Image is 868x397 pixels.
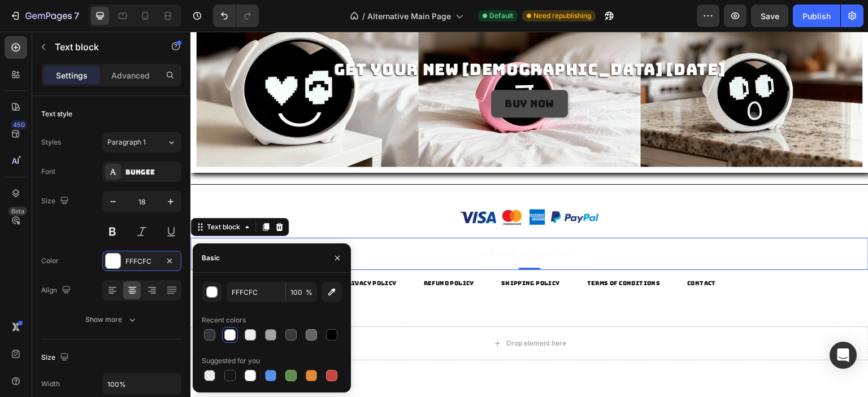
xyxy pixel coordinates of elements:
div: Recent colors [202,315,246,325]
div: Beta [8,207,27,216]
div: FFFCFC [125,256,158,267]
button: Publish [793,5,840,27]
div: Text block [14,190,52,200]
input: Eg: FFFFFF [227,282,285,302]
a: SHIPPING POLICY [297,245,383,259]
div: Publish [802,10,831,22]
div: Color [41,256,59,266]
a: Rich Text Editor. Editing area: main [139,245,220,259]
p: 7 [74,9,79,23]
div: Open Intercom Messenger [830,342,857,369]
span: Add section [313,363,366,375]
span: Save [761,11,779,21]
p: @2025 Novaeyes [9,215,669,229]
span: Paragraph 1 [107,137,146,147]
iframe: To enrich screen reader interactions, please activate Accessibility in Grammarly extension settings [190,32,868,397]
div: Show more [85,314,138,325]
input: Auto [103,374,181,394]
button: Paragraph 1 [102,132,181,152]
div: Bungee [125,167,179,177]
p: Advanced [111,69,150,81]
div: Styles [41,137,61,147]
div: Undo/Redo [213,5,259,27]
div: Text style [41,109,72,119]
div: Size [41,194,71,209]
div: Drop element here [316,307,376,316]
div: Rich Text Editor. Editing area: main [153,248,206,256]
div: Basic [202,253,220,263]
p: TERMS OF CONDITIONS [397,248,470,256]
div: Suggested for you [202,356,260,366]
div: Width [41,379,60,389]
span: % [306,287,313,298]
div: Font [41,167,55,177]
p: Text block [55,40,151,54]
p: REFUND POLICY [233,248,283,256]
p: PRIVACY POLICY [153,248,206,256]
p: Settings [56,69,88,81]
button: <p>REFUND POLICY</p> [219,245,297,259]
span: Default [489,11,513,21]
button: Save [751,5,788,27]
img: gempages_586033379758048091-2137e646-0231-4213-93eb-cf82ea625eda.png [268,171,410,200]
p: BUY NOW [314,65,364,79]
button: Show more [41,309,181,330]
div: 450 [11,120,27,129]
span: Alternative Main Page [367,10,451,22]
button: <p>CONTACT</p> [483,245,539,259]
span: / [362,10,365,22]
button: 7 [5,5,84,27]
div: Align [41,283,73,298]
button: <p>BUY NOW</p> [301,58,377,86]
p: SHIPPING POLICY [311,248,370,256]
p: CONTACT [497,248,526,256]
span: Need republishing [533,11,591,21]
a: TERMS OF CONDITIONS [383,245,484,259]
div: Size [41,350,71,365]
